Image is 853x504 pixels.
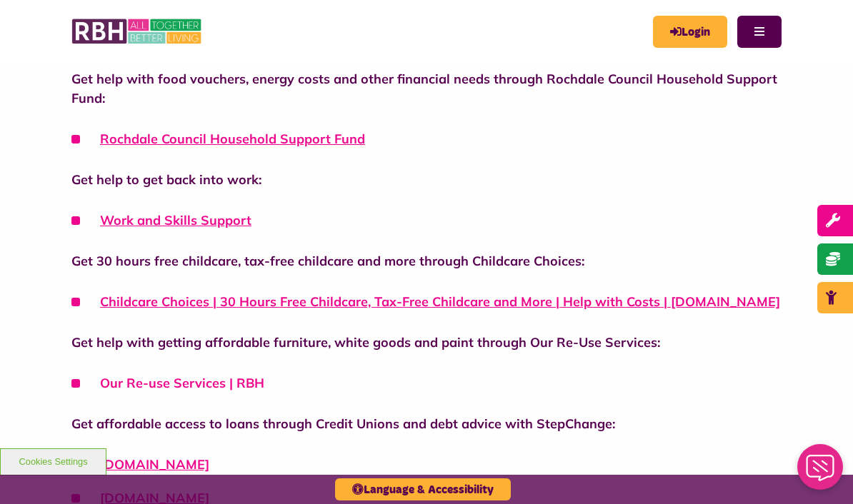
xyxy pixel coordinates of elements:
[71,171,261,188] strong: Get help to get back into work:
[100,131,365,147] a: Rochdale Council Household Support Fund
[71,415,615,432] strong: Get affordable access to loans through Credit Unions and debt advice with StepChange:
[71,71,777,106] strong: Get help with food vouchers, energy costs and other financial needs through Rochdale Council Hous...
[71,14,204,49] img: RBH
[335,478,511,500] button: Language & Accessibility
[653,16,727,48] a: MyRBH
[100,375,264,391] a: Our Re-use Services | RBH
[100,212,251,228] a: Work and Skills Support
[100,293,780,310] a: Childcare Choices | 30 Hours Free Childcare, Tax-Free Childcare and More | Help with Costs | [DOM...
[71,334,660,351] strong: Get help with getting affordable furniture, white goods and paint through Our Re-Use Services:
[737,16,782,48] button: Navigation
[71,253,584,269] strong: Get 30 hours free childcare, tax-free childcare and more through Childcare Choices:
[100,456,209,473] a: [DOMAIN_NAME]
[789,440,853,504] iframe: Netcall Web Assistant for live chat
